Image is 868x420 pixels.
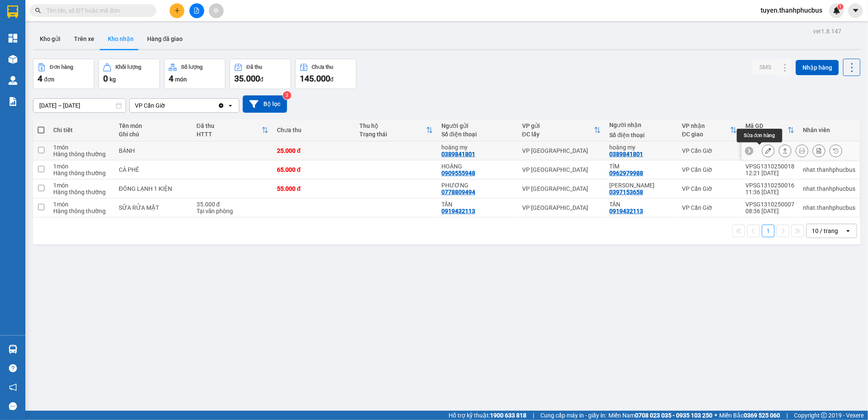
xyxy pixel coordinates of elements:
[779,144,791,157] div: Giao hàng
[753,60,778,75] button: SMS
[786,411,788,420] span: |
[230,59,291,89] button: Đã thu35.000đ
[715,414,717,417] span: ⚪️
[227,102,234,109] svg: open
[53,189,110,195] div: Hàng thông thường
[803,127,855,133] div: Nhân viên
[682,122,730,129] div: VP nhận
[609,182,673,189] div: THU CAO
[518,119,605,141] th: Toggle SortBy
[522,131,594,138] div: ĐC lấy
[246,64,262,70] div: Đã thu
[682,131,730,138] div: ĐC giao
[522,166,601,173] div: VP [GEOGRAPHIC_DATA]
[115,64,141,70] div: Khối lượng
[812,227,838,235] div: 10 / trang
[7,5,18,18] img: logo-vxr
[522,147,601,154] div: VP [GEOGRAPHIC_DATA]
[53,201,110,208] div: 1 món
[608,411,712,420] span: Miền Nam
[609,189,643,195] div: 0397153658
[164,59,225,89] button: Số lượng4món
[609,144,673,151] div: hoàng my
[277,127,350,133] div: Chưa thu
[277,185,350,192] div: 55.000 đ
[11,54,43,94] b: Thành Phúc Bus
[741,119,799,141] th: Toggle SortBy
[839,4,842,10] span: 1
[8,345,17,354] img: warehouse-icon
[53,151,110,157] div: Hàng thông thường
[762,144,775,157] div: Sửa đơn hàng
[852,7,860,14] span: caret-down
[135,101,165,110] div: VP Cần Giờ
[175,76,187,83] span: món
[119,185,188,192] div: ĐÔNG LẠNH 1 KIỆN
[234,73,260,84] span: 35.000
[209,3,224,18] button: aim
[35,8,41,14] span: search
[166,101,167,110] input: Selected VP Cần Giờ.
[11,11,53,53] img: logo.jpg
[169,73,173,84] span: 4
[101,29,140,49] button: Kho nhận
[490,412,526,419] strong: 1900 633 818
[441,208,475,214] div: 0919432113
[533,411,534,420] span: |
[47,6,146,15] input: Tìm tên, số ĐT hoặc mã đơn
[9,402,17,410] span: message
[848,3,863,18] button: caret-down
[277,147,350,154] div: 25.000 đ
[119,147,188,154] div: BÁNH
[745,122,788,129] div: Mã GD
[355,119,437,141] th: Toggle SortBy
[53,182,110,189] div: 1 món
[441,144,514,151] div: hoàng my
[441,201,514,208] div: TÂN
[8,55,17,64] img: warehouse-icon
[540,411,606,420] span: Cung cấp máy in - giấy in:
[197,131,262,138] div: HTTT
[522,122,594,129] div: VP gửi
[330,76,334,83] span: đ
[744,412,780,419] strong: 0369 525 060
[277,166,350,173] div: 65.000 đ
[53,163,110,170] div: 1 món
[762,225,775,237] button: 1
[243,95,287,113] button: Bộ lọc
[140,29,189,49] button: Hàng đã giao
[33,99,126,112] input: Select a date range.
[522,185,601,192] div: VP [GEOGRAPHIC_DATA]
[745,201,794,208] div: VPSG1310250007
[53,127,110,133] div: Chi tiết
[833,7,841,14] img: icon-new-feature
[441,182,514,189] div: PHƯƠNG
[682,147,737,154] div: VP Cần Giờ
[441,122,514,129] div: Người gửi
[170,3,184,18] button: plus
[441,151,475,157] div: 0389841801
[745,170,794,176] div: 12:21 [DATE]
[8,76,17,85] img: warehouse-icon
[53,170,110,176] div: Hàng thông thường
[119,166,188,173] div: CÀ PHÊ
[838,4,843,10] sup: 1
[609,170,643,176] div: 0962979988
[745,182,794,189] div: VPSG1310250016
[189,3,204,18] button: file-add
[50,64,73,70] div: Đơn hàng
[283,91,291,100] sup: 3
[174,8,180,14] span: plus
[300,73,330,84] span: 145.000
[8,97,17,106] img: solution-icon
[745,208,794,214] div: 08:36 [DATE]
[9,383,17,391] span: notification
[99,59,160,89] button: Khối lượng0kg
[33,59,94,89] button: Đơn hàng4đơn
[181,64,203,70] div: Số lượng
[522,204,601,211] div: VP [GEOGRAPHIC_DATA]
[635,412,712,419] strong: 0708 023 035 - 0935 103 250
[103,73,108,84] span: 0
[682,166,737,173] div: VP Cần Giờ
[845,228,852,234] svg: open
